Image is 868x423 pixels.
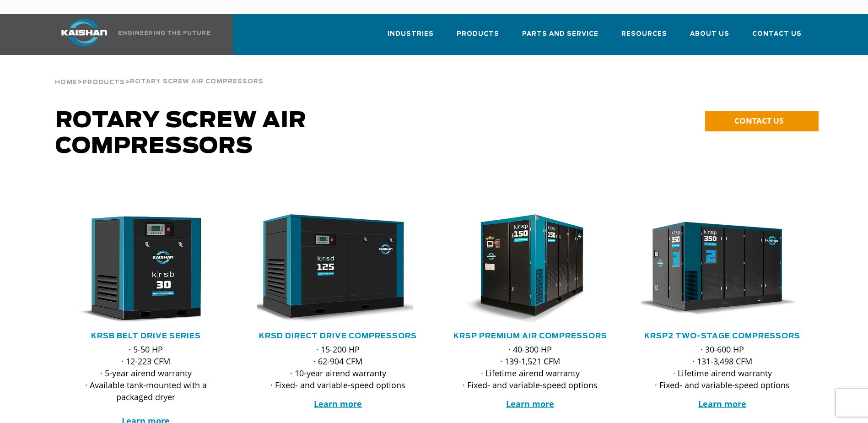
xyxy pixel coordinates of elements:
[734,115,783,126] span: CONTACT US
[690,22,729,53] a: About Us
[250,214,413,324] img: krsd125
[752,29,802,39] span: Contact Us
[641,343,804,391] p: · 30-600 HP · 131-3,498 CFM · Lifetime airend warranty · Fixed- and variable-speed options
[752,22,802,53] a: Contact Us
[457,29,499,39] span: Products
[91,332,201,340] a: KRSB Belt Drive Series
[388,29,434,39] span: Industries
[55,55,264,90] div: > >
[257,343,420,391] p: · 15-200 HP · 62-904 CFM · 10-year airend warranty · Fixed- and variable-speed options
[314,398,362,409] a: Learn more
[641,214,804,324] div: krsp350
[698,398,746,409] a: Learn more
[621,22,667,53] a: Resources
[55,80,77,86] span: Home
[449,214,612,324] div: krsp150
[259,332,417,340] a: KRSD Direct Drive Compressors
[82,80,125,86] span: Products
[130,79,264,85] span: Rotary Screw Air Compressors
[442,214,605,324] img: krsp150
[522,22,598,53] a: Parts and Service
[506,398,554,409] a: Learn more
[82,78,125,86] a: Products
[257,214,420,324] div: krsd125
[388,22,434,53] a: Industries
[449,343,612,391] p: · 40-300 HP · 139-1,521 CFM · Lifetime airend warranty · Fixed- and variable-speed options
[55,110,307,157] span: Rotary Screw Air Compressors
[644,332,800,340] a: KRSP2 Two-Stage Compressors
[705,111,819,131] a: CONTACT US
[690,29,729,39] span: About Us
[119,31,210,35] img: Engineering the future
[50,19,119,46] img: kaishan logo
[50,14,212,55] a: Kaishan USA
[621,29,667,39] span: Resources
[522,29,598,39] span: Parts and Service
[65,214,227,324] div: krsb30
[58,214,221,324] img: krsb30
[453,332,607,340] a: KRSP Premium Air Compressors
[457,22,499,53] a: Products
[634,214,797,324] img: krsp350
[55,78,77,86] a: Home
